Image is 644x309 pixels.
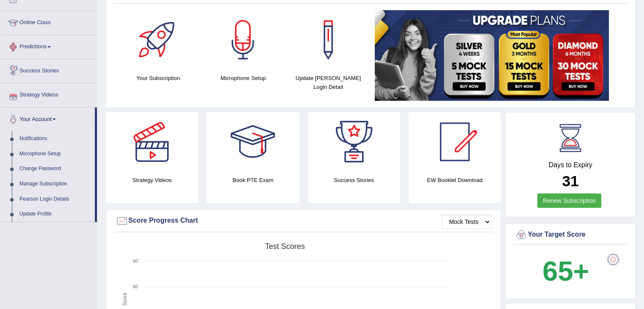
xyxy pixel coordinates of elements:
[16,161,95,177] a: Change Password
[116,215,491,227] div: Score Progress Chart
[207,176,299,185] h4: Book PTE Exam
[265,242,305,251] tspan: Test scores
[542,256,589,287] b: 65+
[16,177,95,192] a: Manage Subscription
[0,59,97,80] a: Success Stories
[515,161,626,169] h4: Days to Expiry
[375,10,609,101] img: small5.jpg
[409,176,501,185] h4: EW Booklet Download
[16,207,95,222] a: Update Profile
[120,74,196,83] h4: Your Subscription
[205,74,282,83] h4: Microphone Setup
[562,173,579,189] b: 31
[16,146,95,162] a: Microphone Setup
[0,11,97,32] a: Online Class
[290,74,367,91] h4: Update [PERSON_NAME] Login Detail
[106,176,198,185] h4: Strategy Videos
[308,176,400,185] h4: Success Stories
[16,192,95,207] a: Pearson Login Details
[122,292,128,306] tspan: Score
[133,284,138,289] text: 60
[16,131,95,146] a: Notifications
[133,259,138,264] text: 90
[0,83,97,105] a: Strategy Videos
[537,193,601,208] a: Renew Subscription
[515,229,626,241] div: Your Target Score
[0,108,95,129] a: Your Account
[0,35,97,56] a: Predictions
